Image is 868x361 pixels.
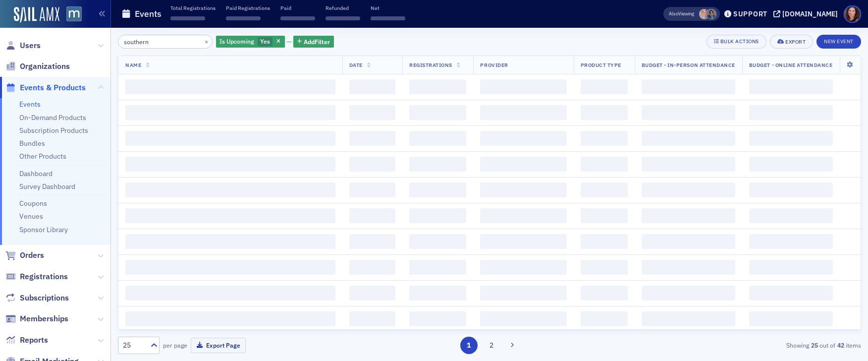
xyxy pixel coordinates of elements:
a: Coupons [19,199,47,208]
span: Organizations [20,61,70,72]
span: Add Filter [304,37,330,46]
span: ‌ [480,157,566,172]
span: ‌ [125,286,335,301]
button: Bulk Actions [706,35,766,49]
button: Export Page [191,338,246,353]
span: ‌ [581,234,628,249]
a: Dashboard [19,169,53,178]
span: ‌ [749,182,833,197]
p: Paid [280,4,315,11]
div: 25 [123,340,145,351]
a: Survey Dashboard [19,182,75,191]
input: Search… [118,35,213,49]
div: [DOMAIN_NAME] [782,9,838,18]
span: ‌ [409,311,466,326]
span: Viewing [669,10,694,17]
span: ‌ [409,131,466,146]
a: Reports [5,335,48,346]
span: ‌ [581,208,628,223]
span: ‌ [581,131,628,146]
span: ‌ [409,286,466,301]
span: ‌ [125,79,335,94]
span: ‌ [325,16,360,20]
span: ‌ [480,311,566,326]
span: ‌ [409,79,466,94]
span: Chris Dougherty [706,9,716,19]
a: Subscriptions [5,293,69,303]
button: New Event [816,35,861,49]
button: [DOMAIN_NAME] [773,10,841,17]
a: View Homepage [59,6,82,23]
span: ‌ [480,208,566,223]
span: ‌ [642,182,735,197]
span: ‌ [749,105,833,120]
span: ‌ [642,260,735,275]
span: Registrations [20,271,68,282]
span: ‌ [581,105,628,120]
a: Other Products [19,152,66,161]
span: Provider [480,61,508,68]
span: ‌ [581,286,628,301]
span: ‌ [581,260,628,275]
span: Yes [260,37,270,45]
h1: Events [135,8,162,20]
span: ‌ [749,286,833,301]
p: Paid Registrations [226,4,270,11]
a: Events & Products [5,82,86,93]
span: ‌ [749,79,833,94]
a: Events [19,100,41,109]
p: Total Registrations [170,4,216,11]
a: New Event [816,36,861,45]
a: Memberships [5,313,68,324]
span: Date [349,61,363,68]
a: Organizations [5,61,70,72]
span: ‌ [349,234,396,249]
span: ‌ [409,234,466,249]
span: ‌ [581,182,628,197]
strong: 42 [835,341,846,350]
button: AddFilter [293,36,334,48]
span: ‌ [125,105,335,120]
span: ‌ [642,286,735,301]
span: ‌ [125,157,335,172]
span: ‌ [749,234,833,249]
span: ‌ [642,105,735,120]
a: Bundles [19,139,45,148]
span: Budget - Online Attendance [749,61,833,68]
button: 2 [483,337,500,354]
span: ‌ [749,208,833,223]
span: ‌ [125,131,335,146]
span: ‌ [642,157,735,172]
span: ‌ [642,311,735,326]
span: ‌ [581,79,628,94]
span: ‌ [125,234,335,249]
span: ‌ [409,105,466,120]
span: Subscriptions [20,293,69,303]
span: ‌ [349,105,396,120]
span: Registrations [409,61,452,68]
span: ‌ [349,311,396,326]
a: Users [5,40,41,51]
span: Product Type [581,61,621,68]
span: ‌ [749,311,833,326]
span: ‌ [480,105,566,120]
span: Is Upcoming [219,37,254,45]
span: ‌ [642,234,735,249]
span: ‌ [642,79,735,94]
span: Dee Sullivan [699,9,709,19]
span: ‌ [349,157,396,172]
span: ‌ [409,208,466,223]
a: Registrations [5,271,68,282]
span: ‌ [480,234,566,249]
span: Reports [20,335,48,346]
span: ‌ [409,182,466,197]
div: Bulk Actions [720,39,759,44]
span: ‌ [581,311,628,326]
span: ‌ [480,286,566,301]
a: Venues [19,212,43,221]
span: ‌ [480,260,566,275]
span: ‌ [581,157,628,172]
span: ‌ [125,182,335,197]
a: Sponsor Library [19,225,68,234]
span: ‌ [480,79,566,94]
